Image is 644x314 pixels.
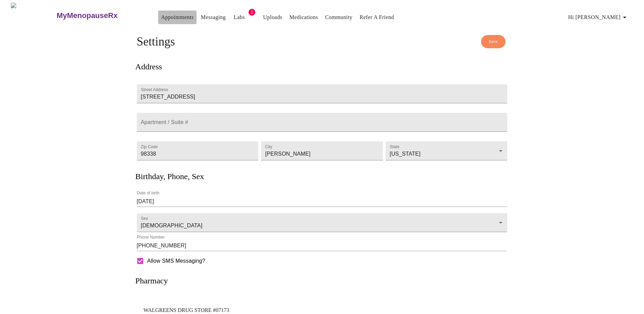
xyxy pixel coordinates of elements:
a: Appointments [161,13,194,22]
a: Labs [234,13,245,22]
label: Date of birth [137,191,160,195]
button: Medications [287,11,321,24]
span: Hi [PERSON_NAME] [568,13,629,22]
button: Refer a Friend [357,11,397,24]
span: Save [489,38,498,46]
div: [DEMOGRAPHIC_DATA] [137,213,508,232]
button: Messaging [198,11,228,24]
button: Appointments [158,11,196,24]
h3: MyMenopauseRx [57,11,118,20]
button: Save [481,35,506,48]
button: Hi [PERSON_NAME] [566,11,631,24]
button: Labs [228,11,250,24]
h3: Pharmacy [135,276,168,285]
h4: Settings [137,35,508,49]
button: Community [323,11,355,24]
span: Allow SMS Messaging? [147,257,205,265]
button: Uploads [260,11,285,24]
a: Messaging [201,13,226,22]
a: Medications [290,13,318,22]
a: Community [325,13,353,22]
h3: Birthday, Phone, Sex [135,172,204,181]
img: MyMenopauseRx Logo [11,3,56,28]
label: Phone Number [137,235,165,240]
span: 1 [249,9,255,16]
a: Uploads [263,13,282,22]
a: MyMenopauseRx [56,4,145,28]
div: [US_STATE] [386,141,508,160]
h3: Address [135,62,162,71]
a: Refer a Friend [360,13,394,22]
